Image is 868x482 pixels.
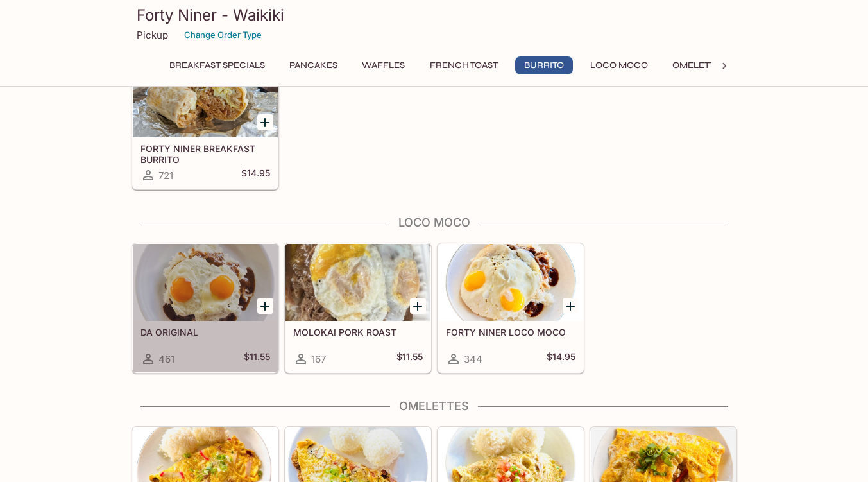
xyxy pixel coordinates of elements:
[133,60,278,137] div: FORTY NINER BREAKFAST BURRITO
[140,143,270,164] h5: FORTY NINER BREAKFAST BURRITO
[438,243,584,373] a: FORTY NINER LOCO MOCO344$14.95
[423,56,505,74] button: French Toast
[241,168,270,183] h5: $14.95
[583,56,655,74] button: Loco Moco
[446,327,575,338] h5: FORTY NINER LOCO MOCO
[178,25,268,45] button: Change Order Type
[132,216,737,230] h4: Loco Moco
[137,5,732,25] h3: Forty Niner - Waikiki
[665,56,733,74] button: Omelettes
[133,244,278,321] div: DA ORIGINAL
[438,244,583,321] div: FORTY NINER LOCO MOCO
[282,56,345,74] button: Pancakes
[355,56,413,74] button: Waffles
[132,60,278,189] a: FORTY NINER BREAKFAST BURRITO721$14.95
[285,243,431,373] a: MOLOKAI PORK ROAST167$11.55
[257,298,273,314] button: Add DA ORIGINAL
[293,327,423,338] h5: MOLOKAI PORK ROAST
[140,327,270,338] h5: DA ORIGINAL
[257,114,273,130] button: Add FORTY NINER BREAKFAST BURRITO
[285,244,430,321] div: MOLOKAI PORK ROAST
[132,243,278,373] a: DA ORIGINAL461$11.55
[464,353,482,365] span: 344
[244,351,270,366] h5: $11.55
[158,353,174,365] span: 461
[515,56,573,74] button: Burrito
[396,351,423,366] h5: $11.55
[410,298,426,314] button: Add MOLOKAI PORK ROAST
[311,353,326,365] span: 167
[563,298,579,314] button: Add FORTY NINER LOCO MOCO
[158,169,173,182] span: 721
[547,351,575,366] h5: $14.95
[132,399,737,413] h4: Omelettes
[137,29,168,41] p: Pickup
[162,56,272,74] button: Breakfast Specials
